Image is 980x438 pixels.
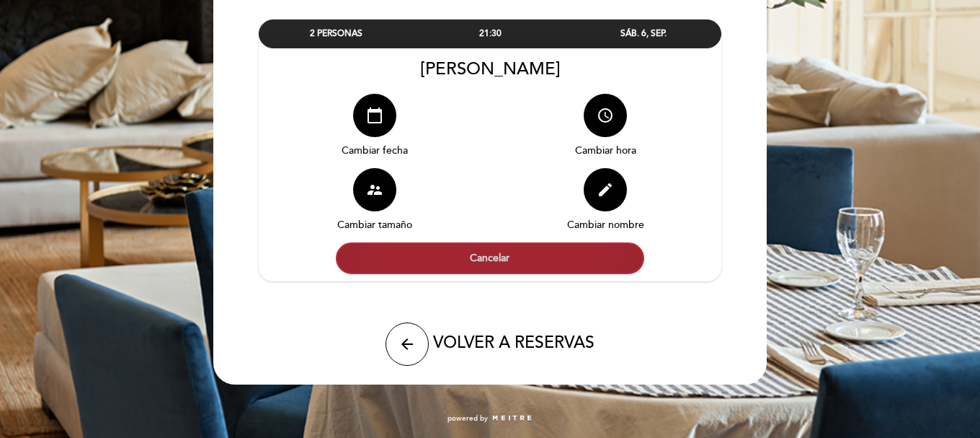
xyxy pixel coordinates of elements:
button: arrow_back [386,323,429,366]
span: Cambiar hora [575,144,636,157]
div: [PERSON_NAME] [259,58,721,79]
i: access_time [597,107,614,124]
button: supervisor_account [353,168,396,211]
button: Cancelar [336,242,644,274]
i: supervisor_account [366,181,383,198]
div: SÁB. 6, SEP. [567,20,721,47]
a: powered by [447,413,533,424]
img: MEITRE [491,415,533,422]
button: edit [584,168,627,211]
button: access_time [584,94,627,137]
button: calendar_today [353,94,396,137]
span: VOLVER A RESERVAS [433,333,594,353]
i: edit [597,181,614,198]
i: calendar_today [366,107,383,124]
span: powered by [447,413,488,424]
span: Cambiar fecha [342,144,408,157]
div: 21:30 [413,20,566,47]
div: 2 PERSONAS [259,20,413,47]
span: Cambiar nombre [567,219,644,231]
i: arrow_back [398,336,416,353]
span: Cambiar tamaño [337,219,412,231]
